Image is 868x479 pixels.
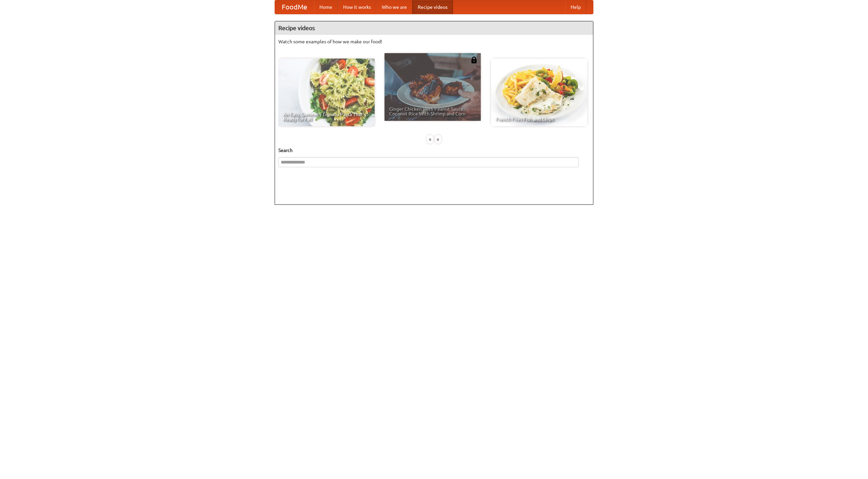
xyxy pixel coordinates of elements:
[275,21,593,35] h4: Recipe videos
[496,117,583,122] span: French Fries Fish and Chips
[376,0,412,14] a: Who we are
[471,57,477,63] img: 483408.png
[491,59,587,126] a: French Fries Fish and Chips
[283,112,370,122] span: An Easy, Summery Tomato Pasta That's Ready for Fall
[278,59,375,126] a: An Easy, Summery Tomato Pasta That's Ready for Fall
[565,0,586,14] a: Help
[412,0,453,14] a: Recipe videos
[338,0,376,14] a: How it works
[278,147,590,154] h5: Search
[435,135,441,144] div: »
[278,38,590,45] p: Watch some examples of how we make our food!
[314,0,338,14] a: Home
[275,0,314,14] a: FoodMe
[427,135,433,144] div: «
